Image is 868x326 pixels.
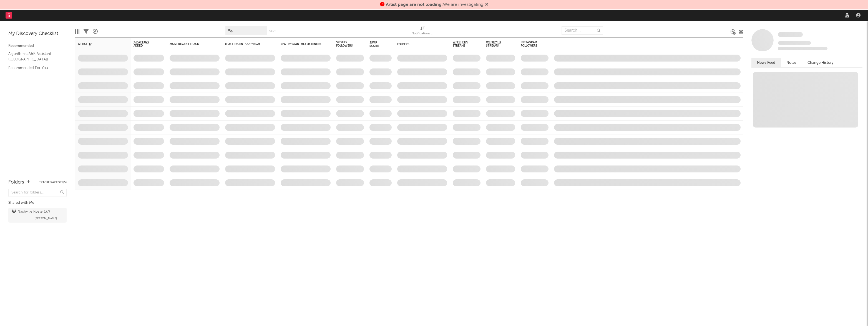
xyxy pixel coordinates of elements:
[336,41,356,47] div: Spotify Followers
[281,42,322,46] div: Spotify Monthly Listeners
[8,51,61,62] a: Algorithmic A&R Assistant ([GEOGRAPHIC_DATA])
[369,41,383,48] div: Jump Score
[802,58,839,67] button: Change History
[778,47,827,50] span: 0 fans last week
[78,42,120,46] div: Artist
[386,2,442,7] span: Artist page are not loading
[225,42,267,46] div: Most Recent Copyright
[453,41,472,47] span: Weekly US Streams
[84,24,89,40] div: Filters
[8,179,24,186] div: Folders
[75,24,79,40] div: Edit Columns
[386,2,483,7] span: : We are investigating
[8,30,67,37] div: My Discovery Checklist
[170,42,211,46] div: Most Recent Track
[269,30,276,33] button: Save
[8,43,67,49] div: Recommended
[8,189,67,197] input: Search for folders...
[521,41,540,47] div: Instagram Followers
[12,208,50,215] div: Nashville Roster ( 37 )
[562,26,603,35] input: Search...
[412,30,434,37] div: Notifications (Artist)
[8,65,61,71] a: Recommended For You
[8,208,67,223] a: Nashville Roster(37)[PERSON_NAME]
[485,2,488,7] span: Dismiss
[751,58,781,67] button: News Feed
[8,200,67,206] div: Shared with Me
[412,24,434,40] div: Notifications (Artist)
[781,58,802,67] button: Notes
[397,43,439,46] div: Folders
[93,24,98,40] div: A&R Pipeline
[35,215,57,222] span: [PERSON_NAME]
[778,32,803,37] span: Some Artist
[778,41,811,45] span: Tracking Since: [DATE]
[778,32,803,37] a: Some Artist
[486,41,507,47] span: Weekly UK Streams
[39,181,67,184] button: Tracked Artists(5)
[134,41,156,47] span: 7-Day Fans Added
